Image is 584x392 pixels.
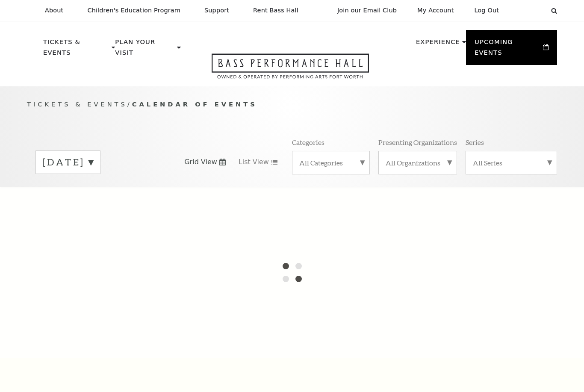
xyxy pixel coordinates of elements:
p: Categories [292,138,324,147]
p: / [27,99,557,110]
p: Experience [416,37,460,52]
p: Rent Bass Hall [253,7,298,14]
span: Grid View [184,157,217,167]
p: Upcoming Events [475,37,541,63]
p: Children's Education Program [87,7,180,14]
p: Plan Your Visit [115,37,175,63]
select: Select: [513,6,543,15]
label: All Series [473,158,550,167]
span: Tickets & Events [27,100,127,108]
span: Calendar of Events [132,100,257,108]
p: Presenting Organizations [378,138,457,147]
label: All Categories [299,158,363,167]
p: About [45,7,63,14]
p: Tickets & Events [43,37,109,63]
label: [DATE] [43,156,93,169]
label: All Organizations [386,158,450,167]
p: Support [204,7,229,14]
p: Series [466,138,484,147]
span: List View [239,157,269,167]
